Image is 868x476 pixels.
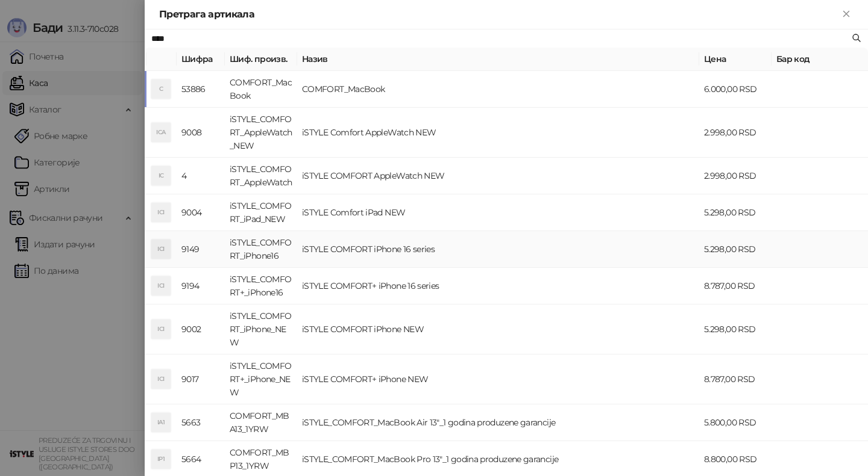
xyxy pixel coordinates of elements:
td: COMFORT_MacBook [297,71,699,108]
td: iSTYLE_COMFORT_iPhone_NEW [225,304,297,354]
td: iSTYLE_COMFORT_iPad_NEW [225,194,297,231]
td: 5.298,00 RSD [699,194,772,231]
td: 9194 [177,268,225,304]
th: Цена [699,48,772,71]
td: 5.298,00 RSD [699,304,772,354]
td: iSTYLE COMFORT+ iPhone 16 series [297,268,699,304]
td: iSTYLE COMFORT AppleWatch NEW [297,158,699,194]
td: iSTYLE Comfort iPad NEW [297,194,699,231]
th: Шифра [177,48,225,71]
td: iSTYLE_COMFORT_AppleWatch_NEW [225,108,297,158]
th: Назив [297,48,699,71]
td: 5663 [177,404,225,441]
td: 4 [177,158,225,194]
td: 5.800,00 RSD [699,404,772,441]
div: ICI [151,369,171,389]
div: ICI [151,240,171,259]
div: IC [151,166,171,185]
button: Close [839,7,854,22]
td: iSTYLE_COMFORT+_iPhone_NEW [225,354,297,404]
td: iSTYLE COMFORT iPhone NEW [297,304,699,354]
td: 9017 [177,354,225,404]
td: iSTYLE_COMFORT_AppleWatch [225,158,297,194]
div: IP1 [151,450,171,469]
td: COMFORT_MacBook [225,71,297,108]
div: C [151,79,171,99]
div: ICA [151,123,171,142]
td: iSTYLE_COMFORT_iPhone16 [225,231,297,268]
div: IA1 [151,413,171,432]
td: 6.000,00 RSD [699,71,772,108]
td: iSTYLE COMFORT iPhone 16 series [297,231,699,268]
td: iSTYLE_COMFORT_MacBook Air 13"_1 godina produzene garancije [297,404,699,441]
div: ICI [151,320,171,339]
td: 9002 [177,304,225,354]
td: 9004 [177,194,225,231]
div: Претрага артикала [159,7,839,22]
td: iSTYLE COMFORT+ iPhone NEW [297,354,699,404]
td: 2.998,00 RSD [699,158,772,194]
div: ICI [151,276,171,295]
td: 9008 [177,108,225,158]
td: iSTYLE_COMFORT+_iPhone16 [225,268,297,304]
td: iSTYLE Comfort AppleWatch NEW [297,108,699,158]
th: Шиф. произв. [225,48,297,71]
div: ICI [151,203,171,222]
td: 2.998,00 RSD [699,108,772,158]
td: 53886 [177,71,225,108]
td: 9149 [177,231,225,268]
th: Бар код [772,48,868,71]
td: COMFORT_MBA13_1YRW [225,404,297,441]
td: 8.787,00 RSD [699,354,772,404]
td: 5.298,00 RSD [699,231,772,268]
td: 8.787,00 RSD [699,268,772,304]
